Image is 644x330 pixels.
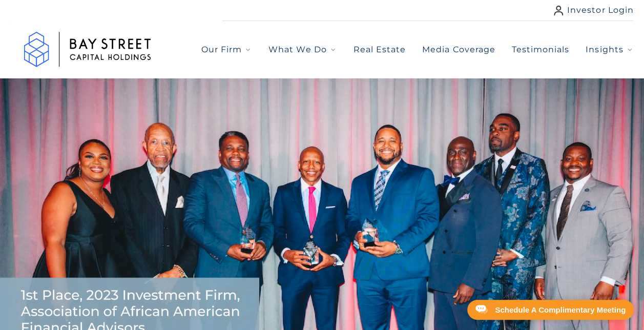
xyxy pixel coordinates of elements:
span: Our Firm [201,44,242,56]
button: What We Do [268,44,337,56]
img: Logo [11,21,164,78]
span: What We Do [268,44,326,56]
button: Our Firm [201,44,252,56]
img: user icon [554,6,563,15]
a: Go to home page [11,21,164,78]
a: Investor Login [554,4,634,16]
a: Media Coverage [422,44,495,56]
a: Testimonials [512,44,569,56]
button: Insights [586,44,633,56]
span: Insights [586,44,623,56]
a: Real Estate [354,44,406,56]
div: Schedule A Complimentary Meeting [495,306,626,314]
